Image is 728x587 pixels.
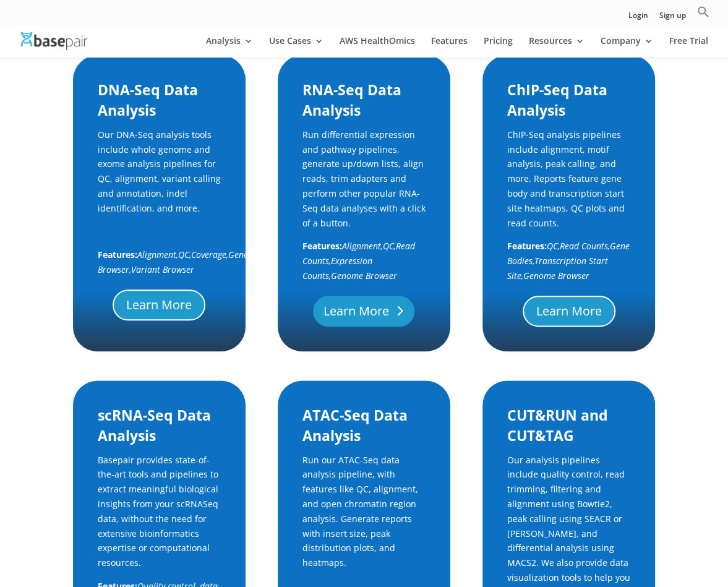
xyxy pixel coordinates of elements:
a: Pricing [484,36,513,58]
a: Free Trial [669,36,708,58]
a: Analysis [206,36,253,58]
h2: ChIP-Seq Data Analysis [507,80,630,127]
h2: DNA-Seq Data Analysis [98,80,221,127]
b: Features: [302,240,342,252]
img: Basepair [21,32,87,50]
span: Read Counts, [302,240,415,267]
span: QC, [178,249,191,260]
a: Sign up [659,12,686,25]
a: Company [601,36,653,58]
p: Run our ATAC-Seq data analysis pipeline, with features like QC, alignment, and open chromatin reg... [302,453,426,579]
p: ChIP-Seq analysis pipelines include alignment, motif analysis, peak calling, and more. Reports fe... [507,127,630,239]
span: Genome Browser [523,270,589,281]
a: AWS HealthOmics [340,36,415,58]
span: Expression Counts, [302,255,372,281]
span: Read Counts, [560,240,610,252]
b: Features: [507,240,547,252]
iframe: Drift Widget Chat Controller [666,525,713,572]
a: Login [628,12,648,25]
span: Alignment, [342,240,383,252]
a: Learn More [523,296,615,327]
h2: RNA-Seq Data Analysis [302,80,426,127]
p: Run differential expression and pathway pipelines, generate up/down lists, align reads, trim adap... [302,127,426,239]
a: Learn More [313,296,414,327]
span: Genome Browser [331,270,397,281]
a: Features [431,36,468,58]
a: Use Cases [269,36,323,58]
span: Alignment, [137,249,178,260]
p: Our DNA-Seq analysis tools include whole genome and exome analysis pipelines for QC, alignment, v... [98,127,221,225]
h2: CUT&RUN and CUT&TAG [507,405,630,453]
a: Resources [529,36,585,58]
b: Features: [98,249,137,260]
p: Basepair provides state-of-the-art tools and pipelines to extract meaningful biological insights ... [98,453,221,579]
a: Learn More [113,289,205,320]
span: Transcription Start Site, [507,255,608,281]
span: Coverage, [191,249,228,260]
h2: scRNA-Seq Data Analysis [98,405,221,453]
span: Variant Browser [131,264,194,275]
a: Search Icon Link [697,6,709,25]
h2: ATAC-Seq Data Analysis [302,405,426,453]
span: QC, [547,240,560,252]
span: QC, [383,240,396,252]
svg: Search [697,6,709,18]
